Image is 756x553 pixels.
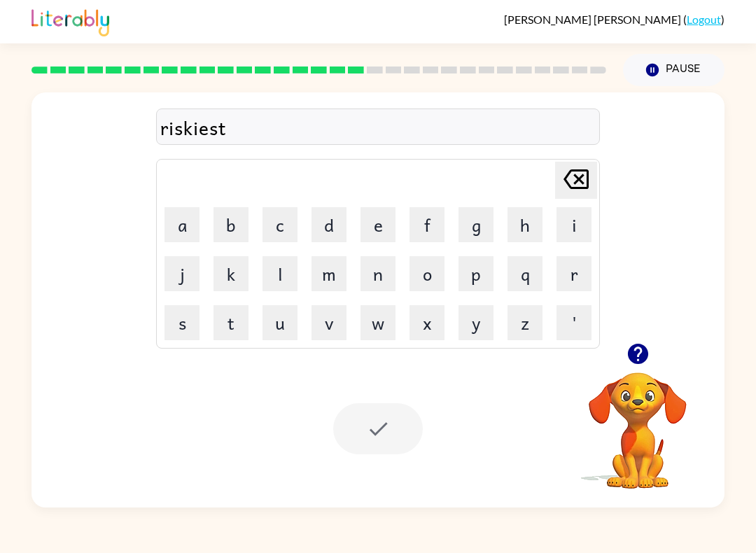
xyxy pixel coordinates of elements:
[556,256,591,291] button: r
[458,256,493,291] button: p
[262,256,297,291] button: l
[262,207,297,242] button: c
[623,54,724,86] button: Pause
[409,256,444,291] button: o
[311,207,346,242] button: d
[458,305,493,340] button: y
[458,207,493,242] button: g
[213,256,248,291] button: k
[213,207,248,242] button: b
[262,305,297,340] button: u
[164,305,199,340] button: s
[311,256,346,291] button: m
[360,207,395,242] button: e
[31,6,109,36] img: Literably
[160,113,596,142] div: riskiest
[568,351,708,491] video: Your browser must support playing .mp4 files to use Literably. Please try using another browser.
[164,207,199,242] button: a
[409,305,444,340] button: x
[164,256,199,291] button: j
[556,305,591,340] button: '
[504,13,724,26] div: ( )
[687,13,721,26] a: Logout
[360,305,395,340] button: w
[360,256,395,291] button: n
[409,207,444,242] button: f
[507,256,542,291] button: q
[213,305,248,340] button: t
[504,13,683,26] span: [PERSON_NAME] [PERSON_NAME]
[556,207,591,242] button: i
[507,207,542,242] button: h
[507,305,542,340] button: z
[311,305,346,340] button: v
